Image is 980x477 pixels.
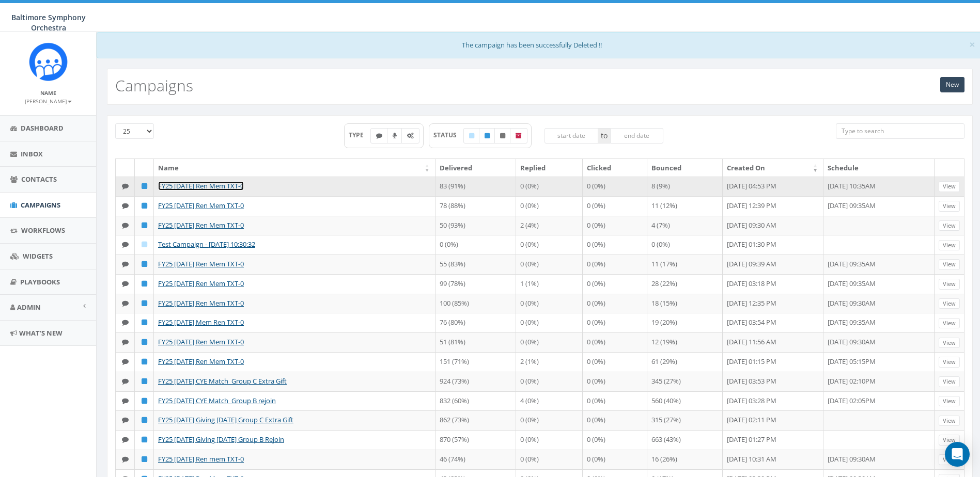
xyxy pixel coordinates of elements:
td: [DATE] 09:35AM [823,313,935,332]
td: 100 (85%) [435,294,516,313]
th: Clicked [583,159,647,177]
td: 0 (0%) [583,274,647,294]
i: Ringless Voice Mail [393,133,397,139]
td: [DATE] 09:30AM [823,332,935,352]
td: [DATE] 09:35AM [823,255,935,274]
label: Draft [463,128,480,144]
span: Baltimore Symphony Orchestra [11,12,86,33]
i: Text SMS [122,319,129,326]
td: 0 (0%) [516,332,583,352]
a: FY25 [DATE] Giving [DATE] Group B Rejoin [158,435,284,444]
td: 16 (26%) [647,450,723,469]
td: 0 (0%) [516,235,583,255]
td: 832 (60%) [435,391,516,411]
a: View [939,338,960,348]
td: 0 (0%) [583,294,647,313]
th: Name: activate to sort column ascending [154,159,435,177]
span: Playbooks [20,277,60,287]
td: [DATE] 02:11 PM [723,410,823,430]
td: 12 (19%) [647,332,723,352]
td: [DATE] 11:56 AM [723,332,823,352]
td: [DATE] 09:39 AM [723,255,823,274]
td: 345 (27%) [647,372,723,391]
a: FY25 [DATE] Giving [DATE] Group C Extra Gift [158,415,293,424]
a: View [939,435,960,446]
i: Text SMS [122,183,129,189]
td: 0 (0%) [583,196,647,216]
td: 0 (0%) [583,410,647,430]
i: Published [142,417,147,423]
td: 0 (0%) [516,450,583,469]
td: 0 (0%) [583,391,647,411]
td: [DATE] 02:05PM [823,391,935,411]
td: 83 (91%) [435,177,516,196]
h2: Campaigns [115,77,193,94]
td: 0 (0%) [516,255,583,274]
i: Published [142,183,147,189]
td: 862 (73%) [435,410,516,430]
span: Inbox [21,149,43,158]
i: Text SMS [122,378,129,385]
a: View [939,201,960,212]
td: [DATE] 10:35AM [823,177,935,196]
small: [PERSON_NAME] [25,98,72,105]
a: View [939,416,960,426]
span: Dashboard [21,123,64,133]
i: Text SMS [122,339,129,345]
td: 46 (74%) [435,450,516,469]
td: 1 (1%) [516,274,583,294]
td: 0 (0%) [516,177,583,196]
td: 2 (1%) [516,352,583,372]
a: New [940,77,965,92]
a: FY25 [DATE] Mem Ren TXT-0 [158,317,244,327]
i: Text SMS [122,397,129,404]
td: 0 (0%) [583,235,647,255]
label: Automated Message [401,128,419,144]
i: Text SMS [122,222,129,229]
a: FY25 [DATE] Ren Mem TXT-0 [158,201,244,210]
td: 0 (0%) [583,216,647,235]
td: [DATE] 03:28 PM [723,391,823,411]
td: 0 (0%) [583,313,647,332]
td: 61 (29%) [647,352,723,372]
label: Unpublished [494,128,511,144]
i: Published [142,358,147,365]
i: Text SMS [122,436,129,443]
td: [DATE] 12:39 PM [723,196,823,216]
span: TYPE [349,131,371,139]
i: Text SMS [122,280,129,287]
i: Text SMS [122,241,129,248]
i: Draft [469,133,474,139]
a: FY25 [DATE] Ren Mem TXT-0 [158,259,244,268]
i: Published [142,436,147,443]
a: View [939,318,960,329]
td: [DATE] 09:35AM [823,196,935,216]
button: Close [969,39,975,50]
input: end date [610,128,664,144]
td: 0 (0%) [516,430,583,450]
i: Automated Message [407,133,414,139]
td: [DATE] 09:35AM [823,274,935,294]
span: Contacts [21,174,57,184]
th: Replied [516,159,583,177]
td: 0 (0%) [516,410,583,430]
a: FY25 [DATE] Ren Mem TXT-0 [158,279,244,288]
label: Archived [510,128,527,144]
i: Text SMS [376,133,382,139]
i: Published [142,319,147,326]
td: 560 (40%) [647,391,723,411]
td: [DATE] 01:30 PM [723,235,823,255]
a: View [939,240,960,251]
th: Created On: activate to sort column ascending [723,159,823,177]
td: [DATE] 05:15PM [823,352,935,372]
span: Widgets [23,251,53,261]
td: 0 (0%) [583,430,647,450]
span: What's New [19,328,63,338]
td: 4 (0%) [516,391,583,411]
a: Test Campaign - [DATE] 10:30:32 [158,240,255,249]
td: [DATE] 02:10PM [823,372,935,391]
td: 0 (0%) [583,332,647,352]
td: 28 (22%) [647,274,723,294]
a: FY25 [DATE] CYE Match_Group B rejoin [158,396,276,405]
span: Admin [17,303,41,312]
